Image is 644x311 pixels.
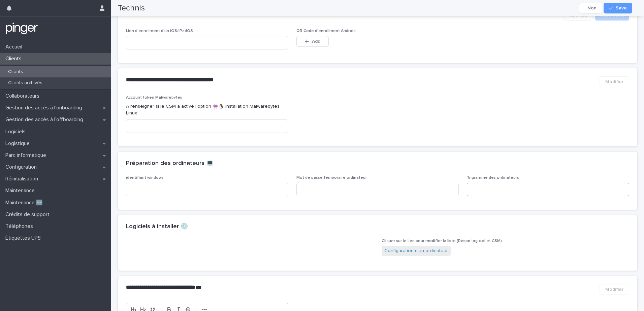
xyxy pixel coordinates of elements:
[3,152,52,159] p: Parc informatique
[3,129,31,135] p: Logiciels
[3,140,35,147] p: Logistique
[3,200,48,206] p: Maintenance 🆕
[312,39,320,44] span: Add
[3,93,45,99] p: Collaborateurs
[126,239,374,246] p: -
[384,247,448,254] a: Configuration d'un ordinateur
[296,29,356,33] span: QR Code d'enrollment Android
[126,160,214,167] h2: Préparation des ordinateurs 💻
[3,56,27,62] p: Clients
[600,76,629,87] button: Modifier
[126,223,188,231] h2: Logiciels à installer 💿​
[3,44,28,50] p: Accueil
[3,223,38,230] p: Téléphones
[126,29,193,33] span: Lien d'enrollment d'un iOS/iPadOS
[3,187,40,194] p: Maintenance
[616,6,627,10] span: Save
[3,80,48,86] p: Clients archivés
[126,176,164,180] span: identifiant windows
[3,116,89,123] p: Gestion des accès à l’offboarding
[296,176,367,180] span: Mot de passe temporaire ordinateur
[126,96,182,100] span: Account token Malwarebytes
[3,105,88,111] p: Gestion des accès à l’onboarding
[296,36,329,47] button: Add
[5,22,38,35] img: mTgBEunGTSyRkCgitkcU
[118,3,145,13] h2: Technis
[605,78,623,85] span: Modifier
[604,3,632,13] button: Save
[3,235,46,241] p: Étiquettes UPS
[3,211,55,218] p: Crédits de support
[3,164,42,170] p: Configuration
[3,69,28,75] p: Clients
[600,284,629,295] button: Modifier
[3,176,43,182] p: Réinitialisation
[126,103,288,117] p: À renseigner si le CSM a activé l'option 👾🐧 Installation Malwarebytes Linux
[467,176,519,180] span: Trigramme des ordinateurs
[605,286,623,293] span: Modifier
[382,239,502,243] span: Cliquer sur le lien pour modifier la liste (Respo logiciel et CSM)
